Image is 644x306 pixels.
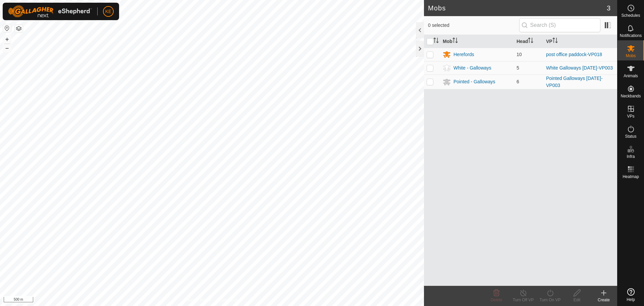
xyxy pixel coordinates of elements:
span: Delete [491,298,502,302]
a: Privacy Policy [185,297,211,303]
div: Edit [563,297,590,303]
button: – [3,44,11,52]
span: Schedules [621,13,640,17]
span: Heatmap [623,175,639,179]
th: Head [514,35,543,48]
a: post office paddock-VP018 [546,52,602,57]
div: Pointed - Galloways [453,78,495,85]
p-sorticon: Activate to sort [452,39,458,44]
span: 10 [517,52,522,57]
th: VP [543,35,617,48]
span: Status [625,134,636,138]
div: Turn Off VP [510,297,537,303]
span: 6 [517,79,519,84]
span: 5 [517,65,519,71]
button: + [3,35,11,43]
button: Map Layers [15,25,23,33]
input: Search (S) [519,18,600,32]
p-sorticon: Activate to sort [552,39,558,44]
span: Neckbands [621,94,641,98]
a: Pointed Galloways [DATE]-VP003 [546,76,603,88]
span: KE [105,8,112,15]
span: 3 [607,3,610,13]
span: 0 selected [428,22,519,29]
h2: Mobs [428,4,607,12]
p-sorticon: Activate to sort [528,39,533,44]
div: Turn On VP [537,297,563,303]
span: Mobs [626,54,636,58]
button: Reset Map [3,24,11,32]
div: White - Galloways [453,64,491,72]
a: Help [618,286,644,304]
th: Mob [440,35,514,48]
img: Gallagher Logo [8,5,92,17]
span: VPs [627,114,634,118]
span: Infra [627,155,635,159]
span: Help [627,298,635,302]
p-sorticon: Activate to sort [433,39,439,44]
a: White Galloways [DATE]-VP003 [546,65,613,71]
div: Herefords [453,51,474,58]
div: Create [590,297,617,303]
span: Notifications [620,34,642,38]
a: Contact Us [219,297,238,303]
span: Animals [624,74,638,78]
